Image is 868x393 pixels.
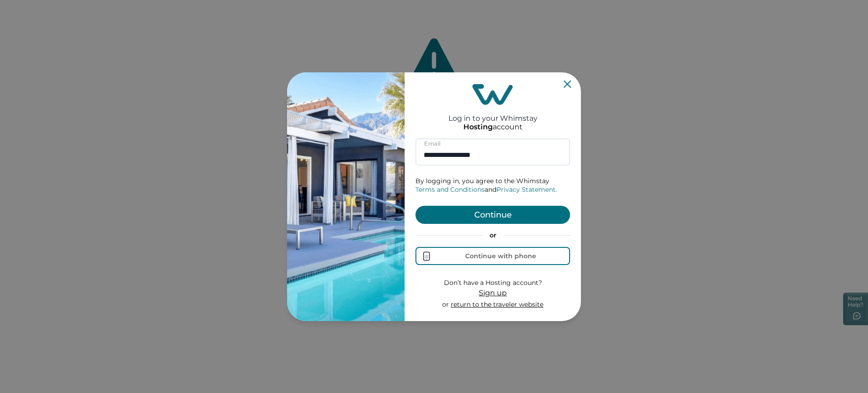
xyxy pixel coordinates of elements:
[442,300,543,309] p: or
[415,231,570,240] p: or
[479,289,507,297] span: Sign up
[463,123,493,132] p: Hosting
[442,279,543,288] p: Don’t have a Hosting account?
[472,84,513,105] img: login-logo
[415,185,485,194] a: Terms and Conditions
[448,105,538,123] h2: Log in to your Whimstay
[415,206,570,224] button: Continue
[415,247,570,265] button: Continue with phone
[415,177,570,194] p: By logging in, you agree to the Whimstay and
[463,123,523,132] p: account
[465,252,536,260] div: Continue with phone
[287,72,405,321] img: auth-banner
[564,80,571,88] button: Close
[496,185,557,194] a: Privacy Statement.
[451,300,543,308] a: return to the traveler website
